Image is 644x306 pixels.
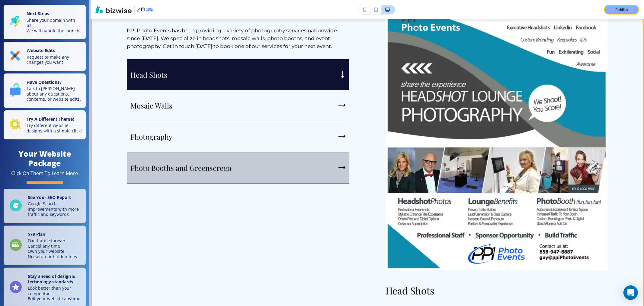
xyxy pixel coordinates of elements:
button: Photography [127,121,349,152]
p: Publish [615,7,628,12]
strong: Next Steps [27,11,49,16]
p: Head Shots [130,70,167,79]
button: Website EditsRequest or make any changes you want [4,42,86,71]
p: Look better than your competitor Edit your website anytime [28,285,82,301]
button: Have Questions?Talk to [PERSON_NAME] about any questions, concerns, or website edits. [4,73,86,108]
p: Photo Booths and Greenscreen [130,163,231,172]
p: Fixed price forever Cancel any time Own your website No setup or hidden fees [28,238,77,259]
a: See Your SEO ReportGoogle Search improvements with more traffic and keywords [4,189,86,223]
strong: See Your SEO Report [28,194,71,200]
p: Try different website designs with a simple click! [27,123,82,133]
strong: Try A Different Theme! [27,116,74,122]
p: Photography [130,132,172,141]
a: $79 PlanFixed price foreverCancel any timeOwn your websiteNo setup or hidden fees [4,226,86,265]
p: Head Shots [386,285,608,296]
strong: Stay ahead of design & technology standards [28,273,75,285]
button: Publish [604,5,639,15]
p: Share your domain with us. We will handle the launch! [27,18,82,34]
h4: Your Website Package [4,149,86,168]
p: Google Search improvements with more traffic and keywords [28,201,82,217]
p: Mosaic Walls [130,101,172,110]
p: PPI Photo Events has been providing a variety of photography services nationwide since [DATE]. We... [127,27,349,50]
p: Talk to [PERSON_NAME] about any questions, concerns, or website edits. [27,86,82,102]
strong: $ 79 Plan [28,231,45,237]
img: Bizwise Logo [95,6,132,13]
p: PPI Photo Events' Services [127,5,349,21]
button: Head Shots [127,59,349,90]
div: Open Intercom Messenger [623,285,638,300]
div: Click On Them To Learn More [11,170,78,177]
strong: Website Edits [27,47,55,53]
p: Request or make any changes you want [27,54,82,65]
button: Photo Booths and Greenscreen [127,152,349,184]
strong: Have Questions? [27,79,62,85]
button: Next StepsShare your domain with us.We will handle the launch! [4,5,86,39]
button: Mosaic Walls [127,90,349,121]
button: Try A Different Theme!Try different website designs with a simple click! [4,110,86,140]
img: Your Logo [137,6,153,13]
